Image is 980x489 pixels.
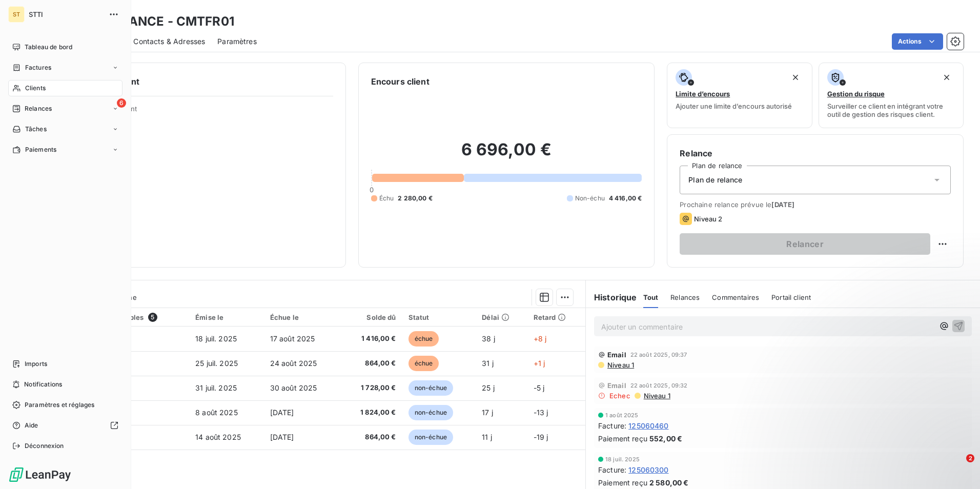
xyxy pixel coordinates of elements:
span: Niveau 1 [643,392,670,400]
span: [DATE] [270,408,294,417]
span: Aide [25,421,38,430]
button: Actions [892,33,943,50]
div: Échue le [270,313,334,321]
span: 552,00 € [649,433,682,444]
a: 6Relances [8,100,122,117]
span: 2 280,00 € [398,194,433,203]
span: 5 [148,313,157,322]
span: Tout [643,293,659,301]
span: Paiement reçu [598,477,647,488]
span: Tableau de bord [25,43,72,52]
h3: MT FRANCE - CMTFR01 [90,12,234,31]
span: 1 824,00 € [346,407,396,418]
span: Plan de relance [688,175,742,185]
button: Relancer [680,233,930,255]
iframe: Intercom live chat [945,454,970,479]
a: Clients [8,80,122,96]
a: Tableau de bord [8,39,122,55]
img: Logo LeanPay [8,466,72,483]
button: Limite d’encoursAjouter une limite d’encours autorisé [667,63,812,128]
span: Paramètres et réglages [25,400,94,410]
span: Limite d’encours [676,90,730,98]
span: Propriétés Client [83,105,333,119]
span: +1 j [534,359,545,368]
div: Délai [482,313,521,321]
a: Tâches [8,121,122,137]
span: échue [409,331,439,347]
div: Solde dû [346,313,396,321]
span: -5 j [534,383,545,392]
span: Portail client [771,293,811,301]
span: -13 j [534,408,548,417]
span: 17 août 2025 [270,334,315,343]
span: 38 j [482,334,495,343]
span: non-échue [409,405,453,420]
span: 1 728,00 € [346,383,396,393]
span: Ajouter une limite d’encours autorisé [676,102,792,110]
span: Facture : [598,464,626,475]
span: 14 août 2025 [195,433,241,441]
span: Non-échu [575,194,605,203]
div: Statut [409,313,470,321]
span: non-échue [409,430,453,445]
span: 31 j [482,359,494,368]
span: 17 j [482,408,493,417]
span: 2 [966,454,974,462]
button: Gestion du risqueSurveiller ce client en intégrant votre outil de gestion des risques client. [819,63,964,128]
div: ST [8,6,25,23]
span: -19 j [534,433,548,441]
a: Aide [8,417,122,434]
span: 30 août 2025 [270,383,317,392]
span: Relances [25,104,52,113]
span: Clients [25,84,46,93]
span: 8 août 2025 [195,408,238,417]
a: Paramètres et réglages [8,397,122,413]
span: 125060300 [628,464,668,475]
span: Commentaires [712,293,759,301]
a: Paiements [8,141,122,158]
a: Imports [8,356,122,372]
span: Tâches [25,125,47,134]
div: Émise le [195,313,258,321]
span: 1 416,00 € [346,334,396,344]
h6: Relance [680,147,951,159]
span: 25 juil. 2025 [195,359,238,368]
span: Email [607,351,626,359]
span: 11 j [482,433,492,441]
span: Paiement reçu [598,433,647,444]
span: Paiements [25,145,56,154]
span: non-échue [409,380,453,396]
span: Niveau 1 [606,361,634,369]
span: 0 [370,186,374,194]
span: Notifications [24,380,62,389]
span: 864,00 € [346,358,396,369]
span: Contacts & Adresses [133,36,205,47]
span: [DATE] [771,200,794,209]
span: Déconnexion [25,441,64,451]
span: Email [607,381,626,390]
h2: 6 696,00 € [371,139,642,170]
span: 125060460 [628,420,668,431]
span: 22 août 2025, 09:32 [630,382,688,389]
span: 4 416,00 € [609,194,642,203]
span: Factures [25,63,51,72]
span: 31 juil. 2025 [195,383,237,392]
span: 864,00 € [346,432,396,442]
span: 22 août 2025, 09:37 [630,352,687,358]
span: 25 j [482,383,495,392]
span: 1 août 2025 [605,412,639,418]
h6: Informations client [62,75,333,88]
span: 18 juil. 2025 [195,334,237,343]
a: Factures [8,59,122,76]
span: Relances [670,293,700,301]
span: Echec [609,392,630,400]
span: 18 juil. 2025 [605,456,640,462]
span: 2 580,00 € [649,477,689,488]
span: Niveau 2 [694,215,722,223]
h6: Historique [586,291,637,303]
div: Pièces comptables [80,313,183,322]
span: Échu [379,194,394,203]
span: [DATE] [270,433,294,441]
span: Prochaine relance prévue le [680,200,951,209]
span: 6 [117,98,126,108]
